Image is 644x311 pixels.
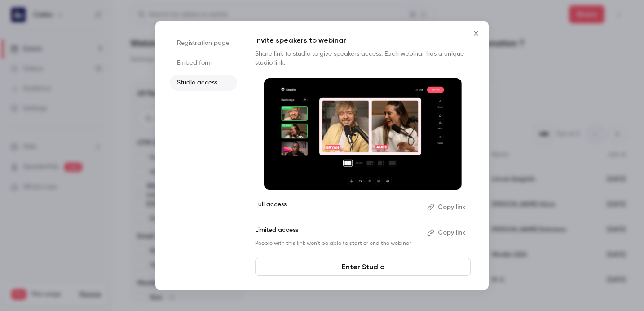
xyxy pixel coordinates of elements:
li: Embed form [170,55,237,71]
li: Registration page [170,35,237,51]
button: Close [467,24,485,42]
p: Limited access [255,226,420,240]
p: Full access [255,200,420,214]
button: Copy link [423,226,471,240]
a: Enter Studio [255,258,471,276]
button: Copy link [423,200,471,214]
p: People with this link won't be able to start or end the webinar [255,240,420,247]
p: Invite speakers to webinar [255,35,471,46]
li: Studio access [170,75,237,91]
img: Invite speakers to webinar [264,78,462,190]
p: Share link to studio to give speakers access. Each webinar has a unique studio link. [255,49,471,67]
